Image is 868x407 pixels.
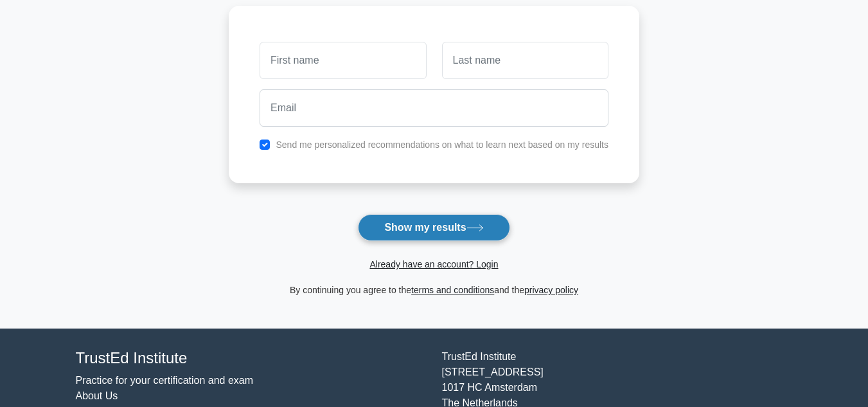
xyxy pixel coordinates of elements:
[524,285,578,295] a: privacy policy
[76,375,254,386] a: Practice for your certification and exam
[369,259,498,269] a: Already have an account? Login
[411,285,494,295] a: terms and conditions
[260,42,426,79] input: First name
[76,390,118,401] a: About Us
[260,89,608,127] input: Email
[442,42,608,79] input: Last name
[358,214,509,241] button: Show my results
[221,282,647,298] div: By continuing you agree to the and the
[76,349,427,368] h4: TrustEd Institute
[276,140,608,150] label: Send me personalized recommendations on what to learn next based on my results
